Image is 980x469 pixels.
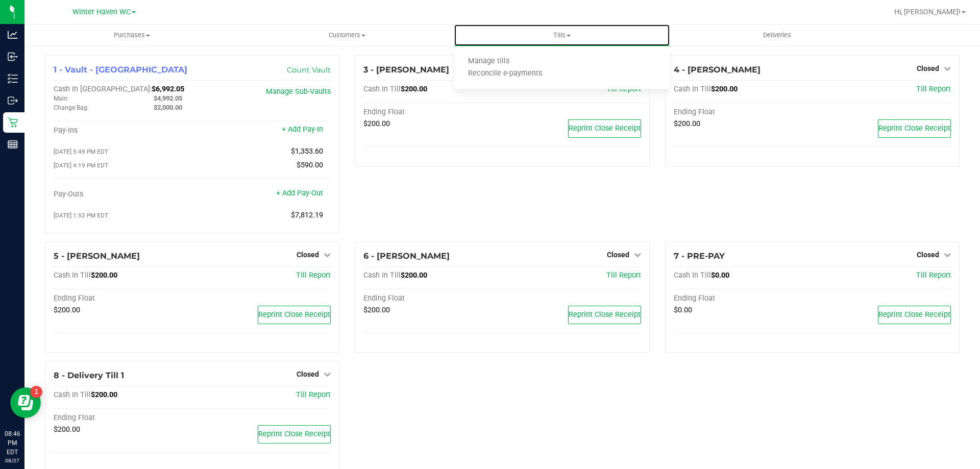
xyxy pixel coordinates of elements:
[569,124,641,133] span: Reprint Close Receipt
[54,413,192,423] div: Ending Float
[917,251,939,259] span: Closed
[8,139,18,150] inline-svg: Reports
[711,85,738,93] span: $200.00
[363,119,390,128] span: $200.00
[154,94,182,102] span: $4,992.05
[54,190,192,199] div: Pay-Outs
[54,148,108,155] span: [DATE] 5:49 PM EDT
[152,85,184,93] span: $6,992.05
[674,251,725,261] span: 7 - PRE-PAY
[674,306,692,314] span: $0.00
[291,211,323,219] span: $7,812.19
[54,212,108,219] span: [DATE] 1:52 PM EDT
[568,306,641,324] button: Reprint Close Receipt
[8,95,18,106] inline-svg: Outbound
[54,104,89,111] span: Change Bag:
[266,87,331,96] a: Manage Sub-Vaults
[296,390,331,399] a: Till Report
[54,294,192,303] div: Ending Float
[711,271,729,280] span: $0.00
[8,30,18,40] inline-svg: Analytics
[30,386,42,398] iframe: Resource center unread badge
[568,119,641,138] button: Reprint Close Receipt
[54,371,124,380] span: 8 - Delivery Till 1
[401,271,427,280] span: $200.00
[5,429,20,457] p: 08:46 PM EDT
[297,161,323,169] span: $590.00
[363,65,449,75] span: 3 - [PERSON_NAME]
[54,126,192,135] div: Pay-Ins
[569,310,641,319] span: Reprint Close Receipt
[363,306,390,314] span: $200.00
[8,73,18,84] inline-svg: Inventory
[363,294,502,303] div: Ending Float
[607,251,629,259] span: Closed
[454,31,669,40] span: Tills
[291,147,323,156] span: $1,353.60
[240,31,454,40] span: Customers
[258,430,330,438] span: Reprint Close Receipt
[454,24,669,46] a: Tills Manage tills Reconcile e-payments
[878,306,951,324] button: Reprint Close Receipt
[91,390,117,399] span: $200.00
[296,271,331,280] a: Till Report
[363,271,401,280] span: Cash In Till
[54,95,69,102] span: Main:
[674,271,711,280] span: Cash In Till
[916,271,951,280] a: Till Report
[258,310,330,319] span: Reprint Close Receipt
[916,85,951,93] a: Till Report
[674,119,700,128] span: $200.00
[54,390,91,399] span: Cash In Till
[72,8,131,16] span: Winter Haven WC
[749,31,805,40] span: Deliveries
[54,271,91,280] span: Cash In Till
[674,108,813,117] div: Ending Float
[674,85,711,93] span: Cash In Till
[878,310,950,319] span: Reprint Close Receipt
[258,425,331,443] button: Reprint Close Receipt
[606,271,641,280] a: Till Report
[878,124,950,133] span: Reprint Close Receipt
[54,251,140,261] span: 5 - [PERSON_NAME]
[239,24,454,46] a: Customers
[54,306,80,314] span: $200.00
[894,8,961,16] span: Hi, [PERSON_NAME]!
[363,108,502,117] div: Ending Float
[10,387,41,418] iframe: Resource center
[154,104,182,111] span: $2,000.00
[287,65,331,75] a: Count Vault
[54,425,80,434] span: $200.00
[24,24,239,46] a: Purchases
[454,57,523,66] span: Manage tills
[674,65,761,75] span: 4 - [PERSON_NAME]
[282,125,323,134] a: + Add Pay-In
[917,64,939,72] span: Closed
[8,117,18,128] inline-svg: Retail
[878,119,951,138] button: Reprint Close Receipt
[363,251,450,261] span: 6 - [PERSON_NAME]
[8,52,18,62] inline-svg: Inbound
[401,85,427,93] span: $200.00
[297,251,319,259] span: Closed
[670,24,885,46] a: Deliveries
[25,31,239,40] span: Purchases
[674,294,813,303] div: Ending Float
[258,306,331,324] button: Reprint Close Receipt
[5,457,20,464] p: 08/27
[454,69,556,78] span: Reconcile e-payments
[54,85,152,93] span: Cash In [GEOGRAPHIC_DATA]:
[297,370,319,378] span: Closed
[54,162,108,169] span: [DATE] 4:19 PM EDT
[276,189,323,198] a: + Add Pay-Out
[54,65,187,75] span: 1 - Vault - [GEOGRAPHIC_DATA]
[363,85,401,93] span: Cash In Till
[91,271,117,280] span: $200.00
